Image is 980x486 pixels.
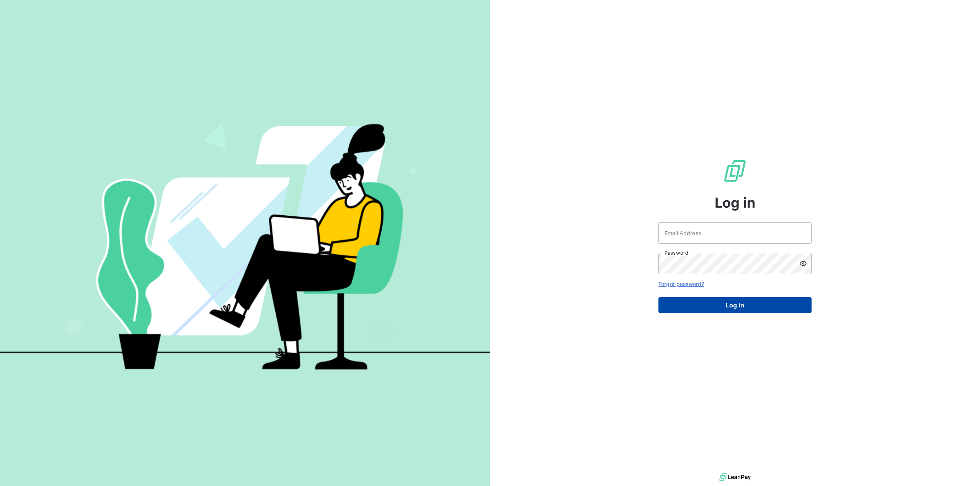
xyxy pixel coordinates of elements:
[658,297,812,313] button: Log in
[715,192,756,213] span: Log in
[719,471,751,483] img: logo
[658,281,704,287] a: Forgot password?
[723,159,747,183] img: LeanPay Logo
[658,222,812,244] input: placeholder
